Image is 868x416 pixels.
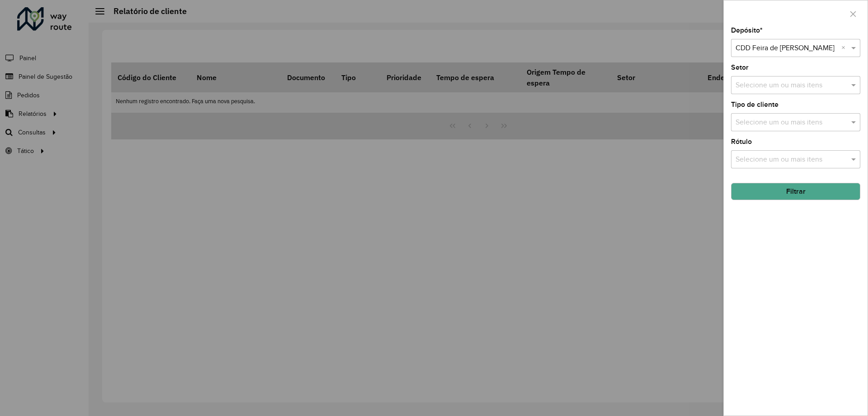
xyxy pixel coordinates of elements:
label: Depósito [731,25,763,36]
label: Tipo de cliente [731,99,778,110]
span: Clear all [841,43,849,53]
button: Filtrar [731,183,860,200]
label: Setor [731,62,749,73]
label: Rótulo [731,136,752,147]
